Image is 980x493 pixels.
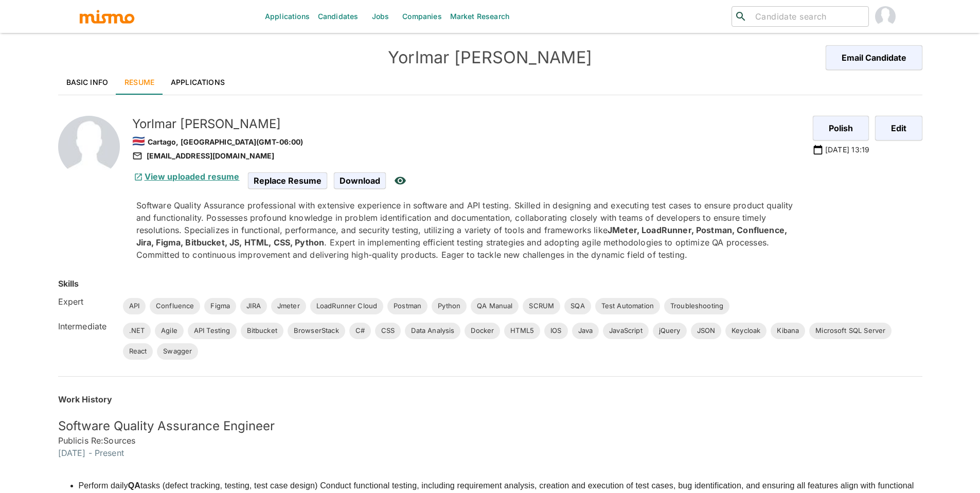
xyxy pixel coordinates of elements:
[691,326,722,336] span: JSON
[58,116,120,178] img: 2Q==
[58,447,922,459] h6: [DATE] - Present
[58,434,922,447] h6: Publicis Re:Sources
[132,135,145,147] span: 🇨🇷
[157,346,198,357] span: Swagger
[116,70,163,95] a: Resume
[572,326,599,336] span: Java
[128,481,140,490] strong: QA
[334,172,386,189] span: Download
[809,326,892,336] span: Microsoft SQL Server
[523,301,560,311] span: SCRUM
[58,393,922,406] h6: Work History
[564,301,591,311] span: SQA
[241,326,283,336] span: Bitbucket
[310,301,383,311] span: LoadRunner Cloud
[155,326,184,336] span: Agile
[204,301,236,311] span: Figma
[132,116,805,132] h5: Yorlmar [PERSON_NAME]
[288,326,345,336] span: BrowserStack
[58,70,117,95] a: Basic Info
[375,326,401,336] span: CSS
[603,326,649,336] span: JavaScript
[188,326,237,336] span: API Testing
[136,199,805,261] p: Software Quality Assurance professional with extensive experience in software and API testing. Sk...
[58,295,115,308] h6: Expert
[465,326,500,336] span: Docker
[58,418,922,434] h5: Software Quality Assurance Engineer
[58,277,79,290] h6: Skills
[387,301,427,311] span: Postman
[123,346,153,357] span: React
[334,175,386,184] a: Download
[471,301,519,311] span: QA Manual
[813,116,869,140] button: Polish
[150,301,201,311] span: Confluence
[274,47,706,68] h4: Yorlmar [PERSON_NAME]
[349,326,371,336] span: C#
[875,6,896,27] img: Paola Pacheco
[875,116,922,140] button: Edit
[58,320,115,332] h6: Intermediate
[595,301,660,311] span: Test Automation
[405,326,460,336] span: Data Analysis
[163,70,233,95] a: Applications
[771,326,805,336] span: Kibana
[826,45,922,70] button: Email Candidate
[725,326,767,336] span: Keycloak
[123,326,151,336] span: .NET
[132,132,805,150] div: Cartago, [GEOGRAPHIC_DATA] (GMT-06:00)
[79,9,135,24] img: logo
[544,326,567,336] span: IOS
[653,326,687,336] span: jQuery
[751,9,864,24] input: Candidate search
[271,301,306,311] span: Jmeter
[432,301,467,311] span: Python
[132,150,805,162] div: [EMAIL_ADDRESS][DOMAIN_NAME]
[132,171,240,182] a: View uploaded resume
[504,326,540,336] span: HTML5
[825,145,870,155] p: [DATE] 13:19
[123,301,146,311] span: API
[664,301,729,311] span: Troubleshooting
[240,301,267,311] span: JIRA
[248,172,327,189] span: Replace Resume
